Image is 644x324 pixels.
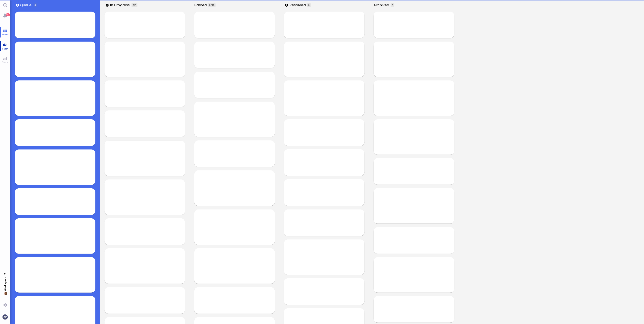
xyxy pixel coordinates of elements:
span: 162 [6,13,10,16]
span: /5 [134,3,136,7]
button: Add [16,4,19,7]
span: 0 [392,3,393,7]
span: Board [1,33,10,36]
span: In progress [110,2,131,8]
button: Add [106,4,109,7]
span: Resolved [289,2,307,8]
span: 0 [133,3,134,7]
span: Team [1,47,10,50]
button: Add [285,4,288,7]
span: /10 [211,3,214,7]
span: Queue [20,2,33,8]
span: Parked [194,2,208,8]
span: 💼 Workspace: IT [3,291,7,302]
img: You [2,314,7,319]
span: 0 [209,3,211,7]
span: Stats [1,60,9,64]
span: Archived [374,2,391,8]
span: 0 [308,3,310,7]
span: 0 [35,3,36,7]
